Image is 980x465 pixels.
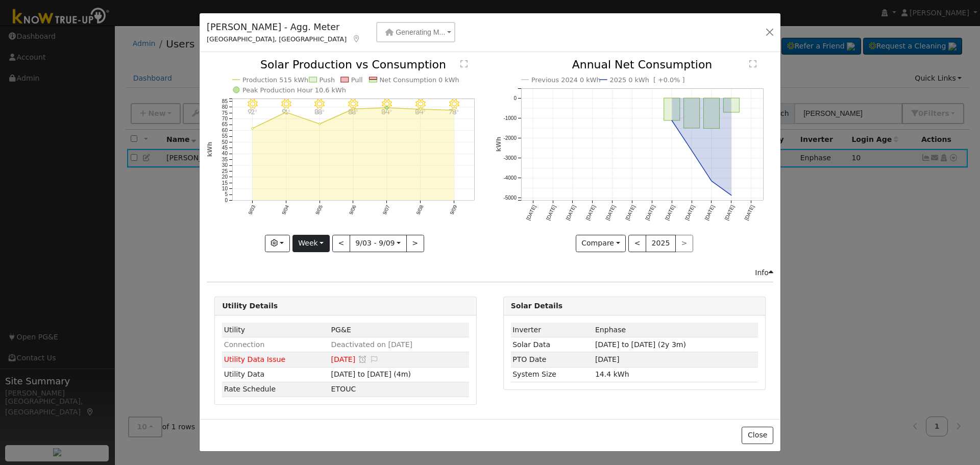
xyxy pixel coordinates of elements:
[222,186,228,191] text: 10
[311,109,329,115] p: 88°
[412,109,430,115] p: 84°
[222,180,228,186] text: 15
[222,367,329,382] td: Utility Data
[352,35,361,43] a: Map
[511,302,562,310] strong: Solar Details
[723,98,739,112] rect: onclick=""
[348,99,358,109] i: 9/06 - Clear
[449,204,458,216] text: 9/09
[513,95,517,101] text: 0
[378,109,396,115] p: 84°
[318,123,321,125] circle: onclick=""
[292,235,330,252] button: Week
[684,204,696,221] text: [DATE]
[511,352,594,367] td: PTO Date
[222,151,228,157] text: 40
[595,340,686,349] span: [DATE] to [DATE] (2y 3m)
[525,204,537,221] text: [DATE]
[460,60,468,68] text: 
[628,235,646,252] button: <
[703,98,719,129] rect: onclick=""
[331,340,412,349] span: Deactivated on [DATE]
[242,86,346,94] text: Peak Production Hour 10.6 kWh
[576,235,626,252] button: Compare
[331,370,411,378] span: [DATE] to [DATE] (4m)
[382,204,391,216] text: 9/07
[222,175,228,180] text: 20
[644,204,656,221] text: [DATE]
[664,204,676,221] text: [DATE]
[207,20,361,34] h5: [PERSON_NAME] - Agg. Meter
[242,76,308,84] text: Production 515 kWh
[352,108,354,110] circle: onclick=""
[225,198,228,203] text: 0
[380,76,459,84] text: Net Consumption 0 kWh
[222,134,228,139] text: 55
[247,204,256,216] text: 9/03
[453,110,455,112] circle: onclick=""
[445,109,463,115] p: 78°
[670,118,674,123] circle: onclick=""
[449,99,459,109] i: 9/09 - Clear
[415,204,425,216] text: 9/08
[331,385,356,393] span: Q
[358,355,367,363] a: Snooze this issue
[531,76,601,84] text: Previous 2024 0 kWh
[609,76,684,84] text: 2025 0 kWh [ +0.0% ]
[222,128,228,133] text: 60
[604,204,616,221] text: [DATE]
[595,355,620,363] span: [DATE]
[595,326,626,334] span: ID: 4340552, authorized: 07/17/25
[723,204,735,221] text: [DATE]
[382,99,392,109] i: 9/07 - Clear
[703,204,715,221] text: [DATE]
[281,204,290,216] text: 9/04
[222,382,329,397] td: Rate Schedule
[350,235,407,252] button: 9/03 - 9/09
[281,99,291,109] i: 9/04 - Clear
[396,28,445,36] span: Generating M...
[222,168,228,174] text: 25
[749,60,756,68] text: 
[624,204,636,221] text: [DATE]
[332,235,350,252] button: <
[222,99,228,104] text: 85
[742,427,773,444] button: Close
[755,267,773,278] div: Info
[331,326,351,334] span: ID: 17075034, authorized: 07/17/25
[224,355,285,363] span: Utility Data Issue
[222,116,228,121] text: 70
[511,367,594,382] td: System Size
[222,122,228,128] text: 65
[664,98,680,120] rect: onclick=""
[495,137,502,152] text: kWh
[206,142,213,157] text: kWh
[222,145,228,151] text: 45
[503,195,517,201] text: -5000
[503,176,517,181] text: -4000
[743,204,755,221] text: [DATE]
[222,157,228,162] text: 35
[285,111,287,113] circle: onclick=""
[406,235,424,252] button: >
[370,356,379,363] i: Edit Issue
[595,370,629,378] span: 14.4 kWh
[224,340,265,349] span: Connection
[729,193,733,198] circle: onclick=""
[277,109,295,115] p: 91°
[415,99,426,109] i: 9/08 - Clear
[222,139,228,145] text: 50
[646,235,676,252] button: 2025
[503,155,517,161] text: -3000
[252,128,254,130] circle: onclick=""
[376,22,455,42] button: Generating M...
[351,76,363,84] text: Pull
[511,323,594,337] td: Inverter
[503,115,517,121] text: -1000
[345,109,362,115] p: 88°
[420,108,422,110] circle: onclick=""
[385,106,388,109] circle: onclick=""
[572,58,712,71] text: Annual Net Consumption
[207,35,347,43] span: [GEOGRAPHIC_DATA], [GEOGRAPHIC_DATA]
[315,99,325,109] i: 9/05 - Clear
